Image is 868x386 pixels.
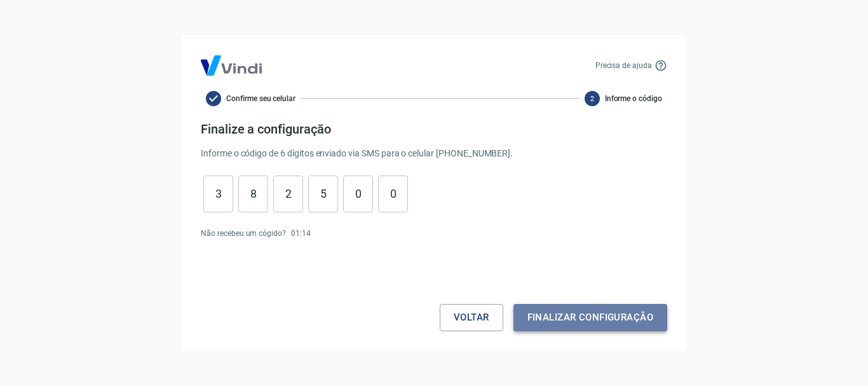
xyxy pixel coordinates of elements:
p: 01 : 14 [291,228,311,239]
p: Precisa de ajuda [595,60,652,71]
button: Finalizar configuração [513,304,667,331]
span: Confirme seu celular [226,93,295,104]
img: Logo Vind [201,55,262,76]
button: Voltar [440,304,503,331]
p: Informe o código de 6 dígitos enviado via SMS para o celular [PHONE_NUMBER] . [201,147,667,160]
text: 2 [590,94,594,102]
p: Não recebeu um cógido? [201,228,286,239]
span: Informe o código [605,93,662,104]
h4: Finalize a configuração [201,121,667,137]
